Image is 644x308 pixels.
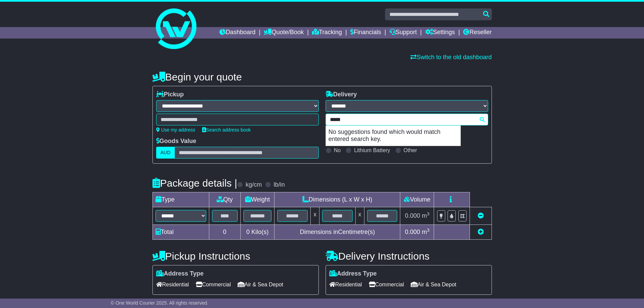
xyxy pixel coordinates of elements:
sup: 3 [427,211,430,216]
a: Remove this item [478,212,484,219]
span: m [422,212,430,219]
h4: Package details | [152,177,237,189]
td: x [355,207,364,225]
label: kg/cm [245,181,262,189]
td: Weight [240,192,275,207]
a: Add new item [478,229,484,235]
td: Volume [400,192,434,207]
span: m [422,229,430,235]
span: Residential [329,279,362,290]
td: 0 [209,225,240,240]
span: © One World Courier 2025. All rights reserved. [111,300,209,306]
label: Address Type [156,270,204,278]
a: Reseller [463,27,492,39]
span: Air & Sea Depot [411,279,456,290]
a: Support [389,27,417,39]
td: x [311,207,319,225]
a: Settings [425,27,455,39]
a: Tracking [312,27,342,39]
td: Type [152,192,209,207]
h4: Begin your quote [152,71,492,82]
a: Use my address [156,127,195,133]
td: Qty [209,192,240,207]
td: Total [152,225,209,240]
label: Pickup [156,91,184,98]
label: AUD [156,147,175,159]
label: lb/in [273,181,285,189]
h4: Pickup Instructions [152,251,319,262]
span: 0 [246,229,249,235]
span: Residential [156,279,189,290]
label: Delivery [326,91,357,98]
label: Goods Value [156,138,196,145]
td: Dimensions in Centimetre(s) [275,225,400,240]
p: No suggestions found which would match entered search key. [326,126,460,146]
label: Lithium Battery [354,147,390,153]
h4: Delivery Instructions [326,251,492,262]
label: No [334,147,341,153]
a: Switch to the old dashboard [410,54,492,61]
a: Dashboard [219,27,256,39]
span: 0.000 [405,212,420,219]
a: Search address book [202,127,251,133]
sup: 3 [427,228,430,233]
label: Other [404,147,417,153]
span: Commercial [369,279,404,290]
a: Financials [350,27,381,39]
label: Address Type [329,270,377,278]
span: 0.000 [405,229,420,235]
td: Kilo(s) [240,225,275,240]
span: Air & Sea Depot [238,279,283,290]
span: Commercial [196,279,231,290]
typeahead: Please provide city [326,114,488,125]
a: Quote/Book [264,27,304,39]
td: Dimensions (L x W x H) [275,192,400,207]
